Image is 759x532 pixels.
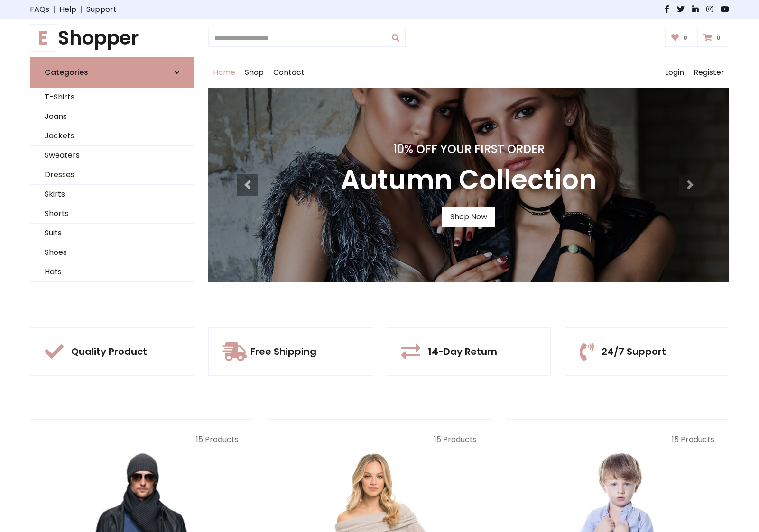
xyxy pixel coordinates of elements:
a: Jackets [30,126,194,146]
a: Home [208,57,240,88]
span: 0 [681,34,690,42]
a: Support [86,4,117,15]
a: Shorts [30,204,194,224]
a: Suits [30,224,194,243]
a: Hats [30,262,194,282]
a: EShopper [30,27,194,49]
h4: 10% Off Your First Order [341,143,597,156]
span: E [30,24,56,52]
a: 0 [665,29,696,47]
span: 0 [714,34,723,42]
h5: 24/7 Support [602,346,666,357]
h5: Quality Product [71,346,147,357]
a: 0 [697,29,729,47]
a: Dresses [30,165,194,185]
p: 15 Products [282,434,476,445]
p: 15 Products [520,434,714,445]
h3: Autumn Collection [341,164,597,196]
a: Register [689,57,729,88]
a: FAQs [30,4,49,15]
span: | [49,4,59,15]
a: Shoes [30,243,194,262]
a: Skirts [30,185,194,204]
p: 15 Products [45,434,239,445]
a: Contact [268,57,309,88]
a: Help [59,4,76,15]
h1: Shopper [30,27,194,49]
span: | [76,4,86,15]
a: Categories [30,57,194,88]
h5: 14-Day Return [428,346,497,357]
a: Login [660,57,689,88]
h6: Categories [45,68,88,77]
a: T-Shirts [30,88,194,107]
h5: Free Shipping [250,346,316,357]
a: Shop [240,57,268,88]
a: Jeans [30,107,194,126]
a: Sweaters [30,146,194,165]
a: Shop Now [442,207,495,227]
